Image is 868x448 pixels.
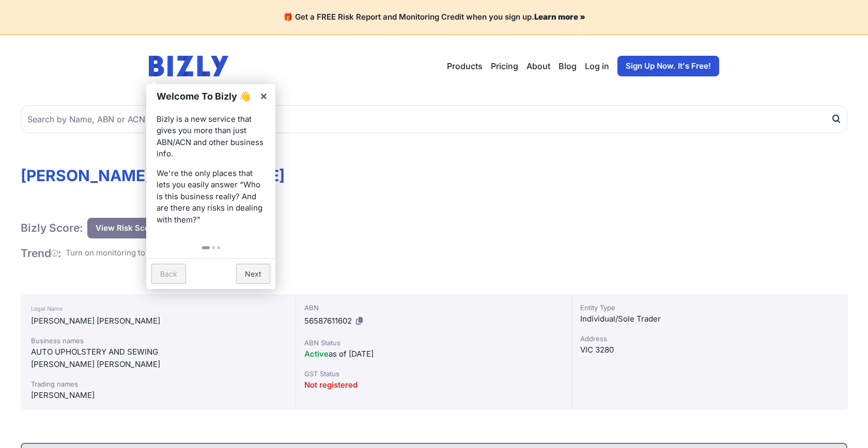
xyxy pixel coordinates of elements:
a: Next [236,264,270,284]
h1: Welcome To Bizly 👋 [157,89,254,103]
p: Bizly is a new service that gives you more than just ABN/ACN and other business info. [157,114,265,160]
a: Back [151,264,186,284]
a: × [252,84,275,107]
p: We're the only places that lets you easily answer “Who is this business really? And are there any... [157,168,265,226]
